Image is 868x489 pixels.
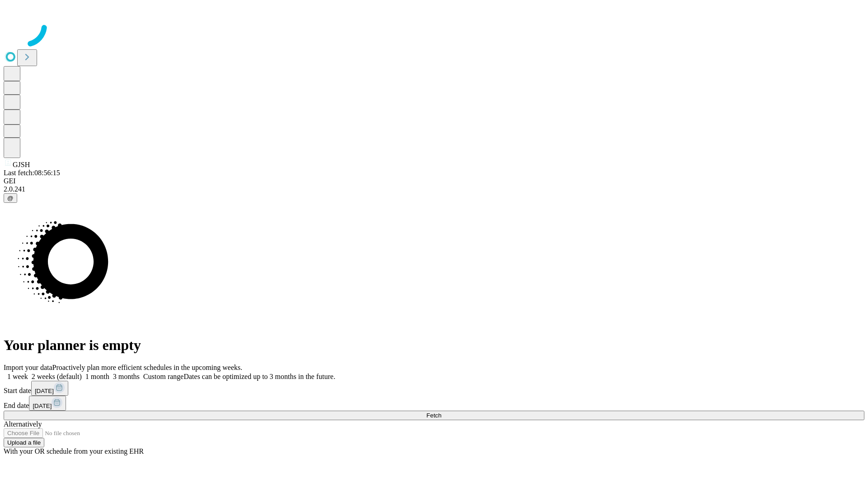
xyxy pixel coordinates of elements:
[4,185,864,193] div: 2.0.241
[4,177,864,185] div: GEI
[35,388,54,394] span: [DATE]
[4,438,44,447] button: Upload a file
[143,373,184,380] span: Custom range
[4,364,52,371] span: Import your data
[4,420,42,428] span: Alternatively
[4,447,144,455] span: With your OR schedule from your existing EHR
[7,373,28,380] span: 1 week
[52,364,242,371] span: Proactively plan more efficient schedules in the upcoming weeks.
[33,403,52,409] span: [DATE]
[4,337,864,354] h1: Your planner is empty
[426,412,441,419] span: Fetch
[4,381,864,396] div: Start date
[29,396,66,411] button: [DATE]
[184,373,335,380] span: Dates can be optimized up to 3 months in the future.
[4,193,17,203] button: @
[4,411,864,420] button: Fetch
[113,373,140,380] span: 3 months
[31,381,68,396] button: [DATE]
[7,195,14,201] span: @
[4,396,864,411] div: End date
[4,169,60,177] span: Last fetch: 08:56:15
[85,373,109,380] span: 1 month
[32,373,82,380] span: 2 weeks (default)
[13,161,30,168] span: GJSH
